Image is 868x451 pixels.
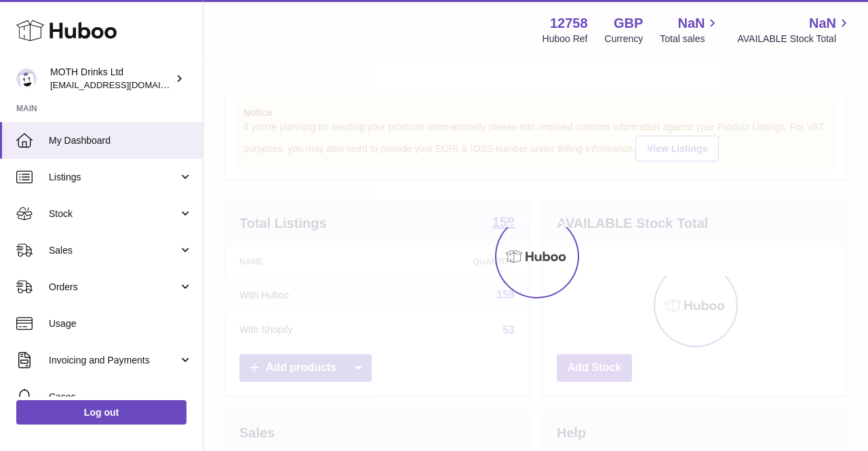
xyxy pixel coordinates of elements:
span: Listings [49,171,178,184]
span: [EMAIL_ADDRESS][DOMAIN_NAME] [50,79,199,90]
span: Invoicing and Payments [49,354,178,367]
span: Total sales [660,33,720,45]
span: Orders [49,281,178,294]
img: orders@mothdrinks.com [16,68,37,89]
span: NaN [677,14,705,33]
span: AVAILABLE Stock Total [737,33,852,45]
div: MOTH Drinks Ltd [50,66,172,92]
strong: 12758 [550,14,588,33]
a: Log out [16,400,186,425]
div: Currency [605,33,644,45]
span: Stock [49,208,178,220]
span: My Dashboard [49,134,193,147]
span: Usage [49,317,193,330]
span: Sales [49,244,178,257]
strong: GBP [614,14,643,33]
span: Cases [49,391,193,404]
a: NaN AVAILABLE Stock Total [737,14,852,45]
a: NaN Total sales [660,14,720,45]
span: NaN [809,14,836,33]
div: Huboo Ref [542,33,588,45]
